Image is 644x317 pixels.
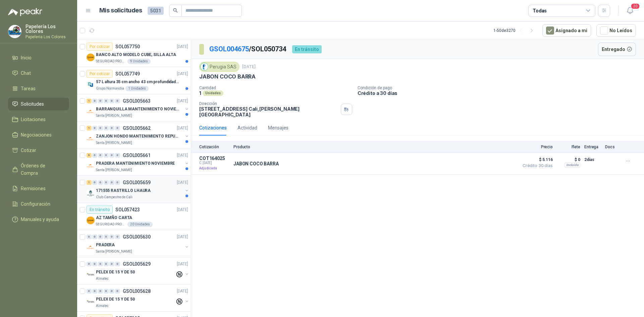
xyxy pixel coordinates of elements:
button: No Leídos [596,24,636,37]
a: Órdenes de Compra [8,159,69,179]
p: Docs [605,145,619,149]
div: 0 [104,126,109,130]
img: Company Logo [87,53,95,61]
p: Producto [233,145,515,149]
p: SEGURIDAD PROVISER LTDA [96,59,126,64]
div: 0 [92,289,97,294]
div: 0 [87,234,92,239]
div: 0 [98,153,103,158]
p: BANCO ALTO MODELO CUBE, SILLA ALTA [96,52,176,58]
a: Remisiones [8,182,69,195]
div: 0 [98,289,103,294]
p: GSOL005629 [123,262,151,266]
p: PRADERA [96,242,115,248]
a: Licitaciones [8,113,69,126]
a: Manuales y ayuda [8,213,69,226]
p: [DATE] [177,125,188,131]
p: [DATE] [177,179,188,186]
p: / SOL050734 [209,44,287,54]
p: GSOL005659 [123,180,151,185]
p: ZANJON HONDO MANTENIMIENTO REPUESTOS [96,133,179,140]
p: 57 L altura 35 cm ancho 43 cm profundidad 39 cm [96,79,179,85]
p: 2 días [584,156,601,164]
a: 0 0 0 0 0 0 GSOL005628[DATE] Company LogoPELEX DE 15 Y DE 50Almatec [87,287,190,309]
div: 9 Unidades [127,59,151,64]
p: AZ TAMÑO CARTA [96,215,132,221]
div: 6 [87,153,92,158]
span: $ 5.116 [519,156,553,164]
a: Configuración [8,198,69,210]
div: 0 [104,234,109,239]
a: Cotizar [8,144,69,157]
img: Company Logo [87,271,95,279]
img: Company Logo [201,63,208,70]
div: 0 [109,180,114,185]
div: 0 [115,153,120,158]
div: Por cotizar [87,43,113,51]
span: Licitaciones [21,116,46,123]
span: Tareas [21,85,36,92]
div: 0 [115,234,120,239]
span: 20 [631,3,640,9]
a: 0 0 0 0 0 0 GSOL005629[DATE] Company LogoPELEX DE 15 Y DE 50Almatec [87,260,190,281]
div: 0 [109,289,114,294]
p: GSOL005662 [123,126,151,130]
p: Almatec [96,303,109,309]
h1: Mis solicitudes [99,6,142,15]
p: $ 0 [557,156,580,164]
p: GSOL005663 [123,99,151,103]
div: Todas [533,7,547,14]
img: Company Logo [87,244,95,252]
div: 0 [87,262,92,266]
a: Tareas [8,82,69,95]
p: Precio [519,145,553,149]
p: [DATE] [177,98,188,104]
p: 171555 RASTRILLO LHAURA [96,188,151,194]
span: 5031 [148,7,164,15]
img: Company Logo [87,108,95,116]
p: JABON COCO BARRA [233,161,279,166]
p: Club Campestre de Cali [96,195,132,200]
p: Grupo Normandía [96,86,124,91]
span: Remisiones [21,185,46,192]
div: 0 [98,234,103,239]
div: 0 [109,99,114,103]
span: Manuales y ayuda [21,216,59,223]
div: Mensajes [268,124,288,131]
span: Crédito 30 días [519,164,553,168]
div: 0 [104,99,109,103]
div: 0 [98,99,103,103]
img: Company Logo [87,189,95,197]
span: Chat [21,69,31,77]
p: COT164025 [199,156,229,161]
a: Por cotizarSOL057750[DATE] Company LogoBANCO ALTO MODELO CUBE, SILLA ALTASEGURIDAD PROVISER LTDA9... [77,40,191,67]
div: 1 [87,180,92,185]
p: SOL057423 [115,207,140,212]
div: 0 [104,180,109,185]
img: Company Logo [8,25,21,38]
p: [DATE] [177,207,188,213]
p: PELEX DE 15 Y DE 50 [96,296,135,303]
span: search [173,8,178,13]
div: 0 [115,99,120,103]
div: 0 [87,289,92,294]
p: JABON COCO BARRA [199,73,256,80]
p: GSOL005661 [123,153,151,158]
a: 1 0 0 0 0 0 GSOL005663[DATE] Company LogoBARRANQUILLA MANTENIMIENTO NOVIEMBRESanta [PERSON_NAME] [87,97,190,118]
span: Órdenes de Compra [21,162,63,177]
p: [DATE] [177,44,188,50]
p: SOL057750 [115,44,140,49]
div: 1 Unidades [125,86,149,91]
div: 0 [92,153,97,158]
div: En tránsito [87,206,113,214]
span: Cotizar [21,147,36,154]
p: Condición de pago [358,86,641,90]
p: Entrega [584,145,601,149]
div: Actividad [237,124,257,131]
a: 6 0 0 0 0 0 GSOL005661[DATE] Company LogoPRADERA MANTENIMIENTO NOVIEMBRESanta [PERSON_NAME] [87,151,190,173]
div: 0 [109,262,114,266]
a: 1 0 0 0 0 0 GSOL005659[DATE] Company Logo171555 RASTRILLO LHAURAClub Campestre de Cali [87,178,190,200]
p: [DATE] [177,234,188,240]
div: 0 [104,289,109,294]
div: 0 [104,262,109,266]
